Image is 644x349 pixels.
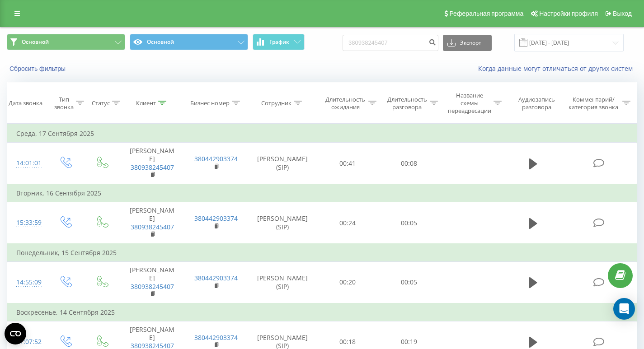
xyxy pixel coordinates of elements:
[92,99,110,107] div: Статус
[194,214,238,223] a: 380442903374
[7,184,637,202] td: Вторник, 16 Сентября 2025
[248,262,317,303] td: [PERSON_NAME] (SIP)
[131,163,174,172] a: 380938245407
[131,223,174,231] a: 380938245407
[613,298,635,320] div: Open Intercom Messenger
[7,34,125,50] button: Основной
[567,96,620,111] div: Комментарий/категория звонка
[448,92,491,115] div: Название схемы переадресации
[7,303,637,321] td: Воскресенье, 14 Сентября 2025
[194,274,238,282] a: 380442903374
[130,34,248,50] button: Основной
[512,96,561,111] div: Аудиозапись разговора
[194,154,238,163] a: 380442903374
[317,143,378,184] td: 00:41
[248,202,317,244] td: [PERSON_NAME] (SIP)
[7,65,70,73] button: Сбросить фильтры
[16,214,38,232] div: 15:33:59
[131,282,174,291] a: 380938245407
[136,99,156,107] div: Клиент
[7,125,637,143] td: Среда, 17 Сентября 2025
[449,10,523,17] span: Реферальная программа
[22,38,49,46] span: Основной
[378,262,440,303] td: 00:05
[120,202,184,244] td: [PERSON_NAME]
[387,96,428,111] div: Длительность разговора
[317,262,378,303] td: 00:20
[613,10,632,17] span: Выход
[9,99,42,107] div: Дата звонка
[378,202,440,244] td: 00:05
[478,64,637,73] a: Когда данные могут отличаться от других систем
[261,99,291,107] div: Сотрудник
[325,96,366,111] div: Длительность ожидания
[443,35,492,51] button: Экспорт
[253,34,305,50] button: График
[16,154,38,172] div: 14:01:01
[190,99,230,107] div: Бизнес номер
[54,96,74,111] div: Тип звонка
[539,10,598,17] span: Настройки профиля
[120,262,184,303] td: [PERSON_NAME]
[378,143,440,184] td: 00:08
[120,143,184,184] td: [PERSON_NAME]
[343,35,438,51] input: Поиск по номеру
[194,333,238,342] a: 380442903374
[5,323,26,344] button: Open CMP widget
[248,143,317,184] td: [PERSON_NAME] (SIP)
[16,274,38,291] div: 14:55:09
[7,244,637,262] td: Понедельник, 15 Сентября 2025
[269,39,289,45] span: График
[317,202,378,244] td: 00:24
